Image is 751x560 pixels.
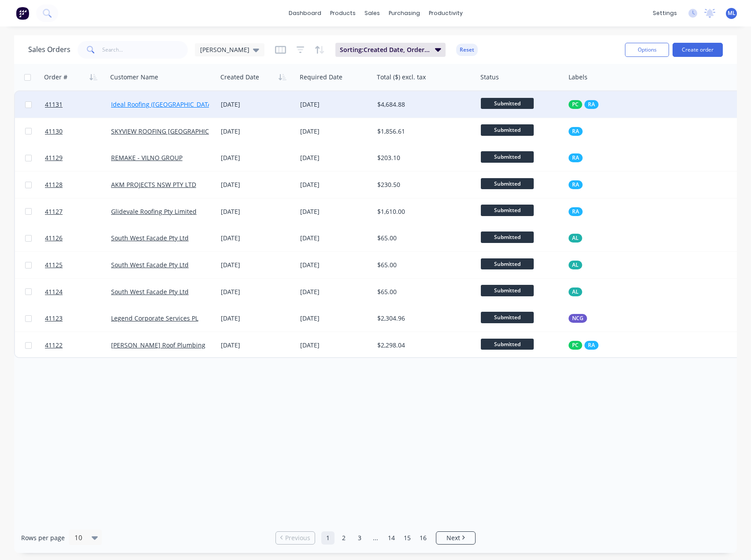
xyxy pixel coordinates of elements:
span: 41124 [45,287,63,296]
span: RA [572,207,579,216]
div: [DATE] [300,153,370,162]
div: [DATE] [221,207,293,216]
a: Page 3 [353,531,366,545]
button: RA [569,127,583,136]
img: Factory [16,7,29,20]
a: South West Facade Pty Ltd [111,261,189,269]
div: [DATE] [221,287,293,296]
a: 41128 [45,172,111,198]
button: Reset [456,44,478,56]
span: Sorting: Created Date, Order # [340,45,430,54]
div: sales [360,7,384,20]
span: PC [572,341,579,350]
div: [DATE] [300,100,370,109]
span: RA [572,153,579,162]
a: South West Facade Pty Ltd [111,234,189,242]
span: Submitted [481,312,534,323]
a: Legend Corporate Services PL [111,314,198,322]
div: $65.00 [377,261,469,269]
div: $1,856.61 [377,127,469,136]
a: Previous page [276,534,315,542]
button: Create order [673,43,723,57]
ul: Pagination [272,531,479,545]
span: AL [572,234,579,243]
a: Page 16 [416,531,430,545]
a: Ideal Roofing ([GEOGRAPHIC_DATA]) Pty Ltd [111,100,237,108]
a: Glidevale Roofing Pty Limited [111,207,197,216]
div: settings [648,7,681,20]
a: 41126 [45,225,111,251]
span: RA [588,100,595,109]
div: [DATE] [300,207,370,216]
div: $4,684.88 [377,100,469,109]
span: RA [572,127,579,136]
span: Submitted [481,339,534,350]
div: Total ($) excl. tax [377,73,426,82]
span: Previous [285,534,310,542]
span: 41126 [45,234,63,243]
div: [DATE] [300,127,370,136]
div: [DATE] [221,127,293,136]
span: Rows per page [21,534,65,542]
a: Page 2 [337,531,350,545]
span: ML [728,9,736,17]
a: AKM PROJECTS NSW PTY LTD [111,180,196,189]
span: Submitted [481,178,534,189]
a: 41127 [45,198,111,225]
span: RA [572,180,579,189]
div: Labels [569,73,587,82]
button: NCG [569,314,587,323]
div: [DATE] [221,261,293,269]
span: Submitted [481,285,534,296]
a: REMAKE - VILNO GROUP [111,153,182,162]
div: $65.00 [377,287,469,296]
span: 41125 [45,261,63,269]
div: [DATE] [221,100,293,109]
a: Page 1 is your current page [321,531,335,545]
button: PCRA [569,341,599,350]
a: 41125 [45,252,111,278]
div: Order # [44,73,67,82]
div: productivity [424,7,467,20]
span: AL [572,287,579,296]
a: Page 14 [385,531,398,545]
input: Search... [102,41,188,59]
span: Submitted [481,98,534,109]
button: RA [569,207,583,216]
h1: Sales Orders [28,45,71,54]
div: [DATE] [221,180,293,189]
span: 41122 [45,341,63,350]
div: [DATE] [300,234,370,243]
a: South West Facade Pty Ltd [111,287,189,296]
a: 41129 [45,145,111,171]
span: Next [446,534,460,542]
a: Page 15 [401,531,414,545]
a: Next page [436,534,475,542]
div: [DATE] [221,314,293,323]
div: [DATE] [300,287,370,296]
span: 41131 [45,100,63,109]
div: products [326,7,360,20]
div: Required Date [300,73,342,82]
button: Options [625,43,669,57]
div: [DATE] [221,341,293,350]
button: AL [569,261,582,269]
a: 41122 [45,332,111,358]
button: AL [569,234,582,243]
div: $230.50 [377,180,469,189]
div: [DATE] [221,234,293,243]
div: Created Date [220,73,259,82]
a: 41123 [45,305,111,332]
span: Submitted [481,231,534,243]
a: 41124 [45,279,111,305]
div: [DATE] [300,261,370,269]
div: $203.10 [377,153,469,162]
a: SKYVIEW ROOFING [GEOGRAPHIC_DATA] P/L [111,127,239,135]
div: $65.00 [377,234,469,243]
div: Status [480,73,499,82]
div: [DATE] [300,180,370,189]
span: Submitted [481,205,534,216]
button: PCRA [569,100,599,109]
span: PC [572,100,579,109]
button: AL [569,287,582,296]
